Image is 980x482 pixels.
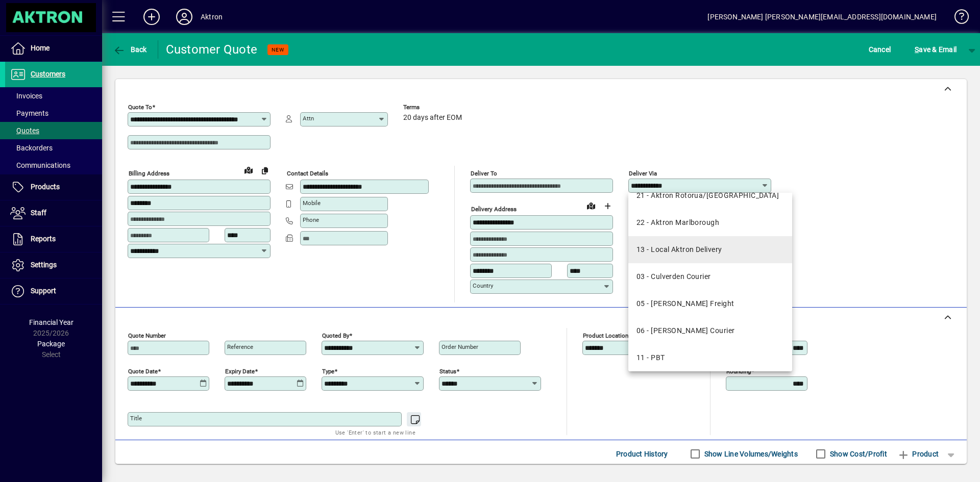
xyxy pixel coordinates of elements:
div: 13 - Local Aktron Delivery [636,244,722,255]
span: Customers [31,70,65,78]
span: Quotes [10,126,39,135]
button: Choose address [599,198,616,214]
a: Staff [5,200,102,226]
mat-label: Expiry date [225,367,255,374]
button: Cancel [866,40,894,59]
mat-label: Deliver via [629,170,657,177]
app-page-header-button: Back [102,40,158,59]
mat-label: Deliver To [471,170,497,177]
mat-label: Quote number [128,332,166,339]
button: Save & Email [910,40,962,59]
span: ave & Email [915,41,957,58]
mat-label: Attn [303,115,314,122]
a: Invoices [5,87,102,105]
span: Home [31,44,50,52]
div: 03 - Culverden Courier [636,271,711,282]
mat-option: 13 - Local Aktron Delivery [628,236,792,263]
mat-label: Quote date [128,367,158,374]
a: Quotes [5,122,102,139]
a: Home [5,36,102,61]
mat-label: Quoted by [322,332,349,339]
mat-label: Quote To [128,104,152,111]
span: Package [37,340,65,348]
mat-option: 06 - Hanmer Cheviot Courier [628,317,792,344]
button: Product History [612,445,672,463]
a: Support [5,278,102,304]
div: 05 - [PERSON_NAME] Freight [636,298,734,309]
a: View on map [240,162,257,178]
button: Product [892,445,944,463]
mat-option: 03 - Culverden Courier [628,263,792,290]
label: Show Line Volumes/Weights [702,449,798,459]
mat-label: Title [130,415,142,422]
span: Products [31,183,60,191]
div: 11 - PBT [636,352,665,363]
span: Cancel [869,41,891,58]
span: Backorders [10,144,53,152]
div: [PERSON_NAME] [PERSON_NAME][EMAIL_ADDRESS][DOMAIN_NAME] [707,9,937,25]
a: Backorders [5,139,102,157]
mat-label: Order number [442,343,478,350]
div: Customer Quote [166,41,258,58]
mat-option: 21 - Aktron Rotorua/Tauranga [628,182,792,209]
mat-label: Country [473,282,493,289]
span: Reports [31,235,56,243]
mat-label: Phone [303,216,319,223]
span: 20 days after EOM [403,114,462,122]
mat-hint: Use 'Enter' to start a new line [335,426,415,438]
span: Invoices [10,92,42,100]
mat-option: 22 - Aktron Marlborough [628,209,792,236]
mat-option: 11 - PBT [628,344,792,371]
mat-label: Reference [227,343,253,350]
a: Knowledge Base [947,2,967,35]
span: Terms [403,104,464,111]
span: Product History [616,446,668,462]
button: Copy to Delivery address [257,162,273,179]
span: S [915,45,919,54]
a: Payments [5,105,102,122]
span: Staff [31,209,46,217]
span: Product [897,446,939,462]
span: Support [31,287,56,295]
a: Communications [5,157,102,174]
span: Financial Year [29,318,73,326]
mat-label: Product location [583,332,628,339]
a: Reports [5,226,102,252]
span: NEW [272,46,284,53]
button: Profile [168,8,201,26]
label: Show Cost/Profit [828,449,887,459]
a: View on map [583,197,599,214]
a: Settings [5,252,102,278]
span: Settings [31,261,57,269]
mat-label: Type [322,367,334,374]
div: Aktron [201,9,223,25]
button: Back [110,40,150,59]
a: Products [5,174,102,200]
div: 22 - Aktron Marlborough [636,217,719,228]
div: 06 - [PERSON_NAME] Courier [636,325,734,336]
button: Add [135,8,168,26]
span: Payments [10,109,48,117]
mat-label: Status [439,367,456,374]
mat-label: Mobile [303,199,321,207]
span: Communications [10,161,70,169]
span: Back [113,45,147,54]
mat-option: 05 - Fletcher Freight [628,290,792,317]
div: 21 - Aktron Rotorua/[GEOGRAPHIC_DATA] [636,190,779,201]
